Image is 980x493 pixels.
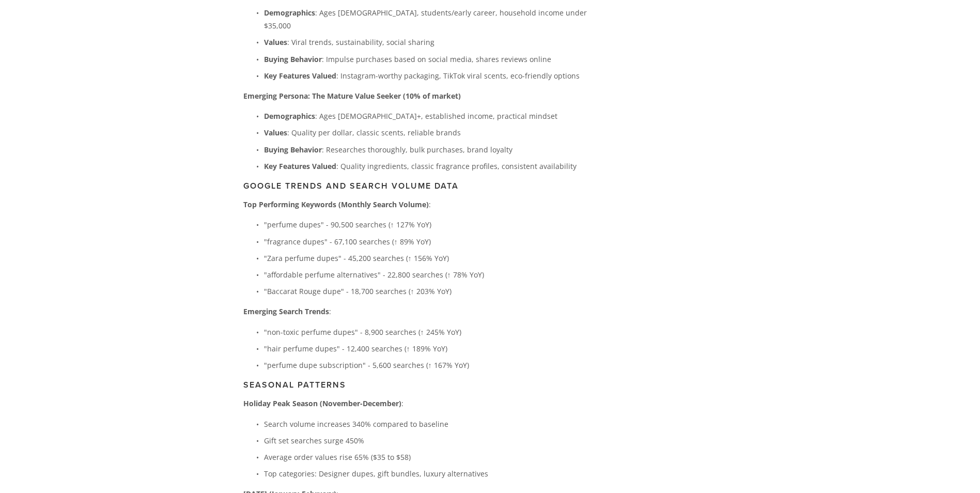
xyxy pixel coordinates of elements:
[264,143,605,156] p: : Researches thoroughly, bulk purchases, brand loyalty
[264,342,605,355] p: "hair perfume dupes" - 12,400 searches (↑ 189% YoY)
[264,434,605,447] p: Gift set searches surge 450%
[264,54,322,64] strong: Buying Behavior
[243,198,605,211] p: :
[243,199,429,209] strong: Top Performing Keywords (Monthly Search Volume)
[264,160,605,173] p: : Quality ingredients, classic fragrance profiles, consistent availability
[243,91,461,101] strong: Emerging Persona: The Mature Value Seeker (10% of market)
[243,305,605,318] p: :
[264,37,287,47] strong: Values
[264,53,605,66] p: : Impulse purchases based on social media, shares reviews online
[243,380,605,390] h3: Seasonal Patterns
[264,359,605,372] p: "perfume dupe subscription" - 5,600 searches (↑ 167% YoY)
[264,126,605,139] p: : Quality per dollar, classic scents, reliable brands
[243,181,605,191] h3: Google Trends and Search Volume Data
[264,252,605,265] p: "Zara perfume dupes" - 45,200 searches (↑ 156% YoY)
[264,418,605,430] p: Search volume increases 340% compared to baseline
[264,8,315,18] strong: Demographics
[264,69,605,82] p: : Instagram-worthy packaging, TikTok viral scents, eco-friendly options
[264,6,605,32] p: : Ages [DEMOGRAPHIC_DATA], students/early career, household income under $35,000
[264,128,287,137] strong: Values
[264,218,605,231] p: "perfume dupes" - 90,500 searches (↑ 127% YoY)
[264,326,605,338] p: "non-toxic perfume dupes" - 8,900 searches (↑ 245% YoY)
[264,467,605,480] p: Top categories: Designer dupes, gift bundles, luxury alternatives
[243,306,329,316] strong: Emerging Search Trends
[264,145,322,155] strong: Buying Behavior
[264,285,605,298] p: "Baccarat Rouge dupe" - 18,700 searches (↑ 203% YoY)
[243,398,401,408] strong: Holiday Peak Season (November-December)
[243,397,605,410] p: :
[264,36,605,49] p: : Viral trends, sustainability, social sharing
[264,161,336,171] strong: Key Features Valued
[264,235,605,248] p: "fragrance dupes" - 67,100 searches (↑ 89% YoY)
[264,268,605,281] p: "affordable perfume alternatives" - 22,800 searches (↑ 78% YoY)
[264,71,336,81] strong: Key Features Valued
[264,110,605,122] p: : Ages [DEMOGRAPHIC_DATA]+, established income, practical mindset
[264,451,605,464] p: Average order values rise 65% ($35 to $58)
[264,111,315,121] strong: Demographics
